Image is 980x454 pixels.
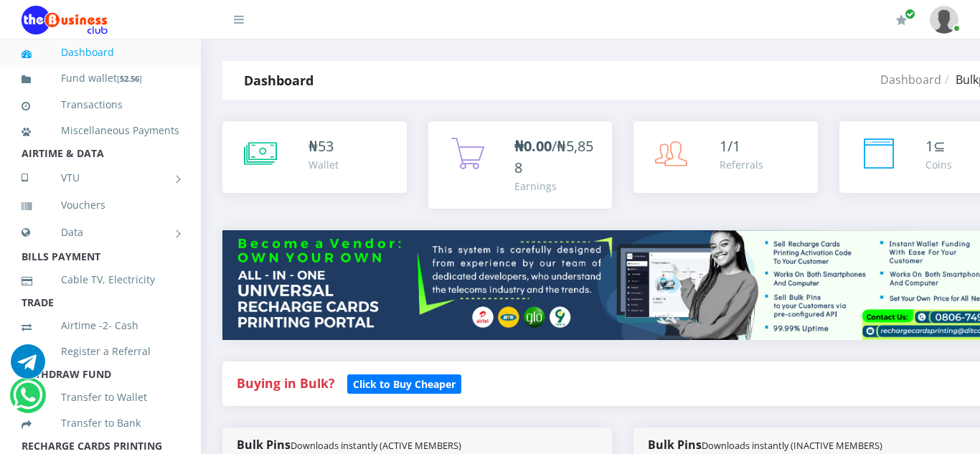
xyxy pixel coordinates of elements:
[318,136,334,156] span: 53
[633,121,818,193] a: 1/1 Referrals
[514,136,552,156] b: ₦0.00
[22,263,179,296] a: Cable TV, Electricity
[22,6,108,34] img: Logo
[925,136,952,157] div: ⊆
[244,72,314,89] strong: Dashboard
[22,309,179,342] a: Airtime -2- Cash
[648,437,882,453] strong: Bulk Pins
[22,214,179,250] a: Data
[514,179,598,194] div: Earnings
[308,157,339,172] div: Wallet
[22,62,179,95] a: Fund wallet[52.56]
[514,136,593,177] span: /₦5,858
[22,114,179,147] a: Miscellaneous Payments
[880,72,941,88] a: Dashboard
[347,374,461,392] a: Click to Buy Cheaper
[905,9,915,19] span: Renew/Upgrade Subscription
[22,160,179,196] a: VTU
[237,437,461,453] strong: Bulk Pins
[22,88,179,121] a: Transactions
[22,381,179,414] a: Transfer to Wallet
[22,407,179,440] a: Transfer to Bank
[237,374,334,392] strong: Buying in Bulk?
[896,14,907,26] i: Renew/Upgrade Subscription
[428,121,613,209] a: ₦0.00/₦5,858 Earnings
[22,36,179,69] a: Dashboard
[11,355,45,379] a: Chat for support
[22,189,179,222] a: Vouchers
[13,389,42,412] a: Chat for support
[930,6,958,34] img: User
[925,136,933,156] span: 1
[120,73,139,84] b: 52.56
[117,73,142,84] small: [ ]
[22,335,179,368] a: Register a Referral
[720,157,763,172] div: Referrals
[353,377,456,391] b: Click to Buy Cheaper
[720,136,740,156] span: 1/1
[925,157,952,172] div: Coins
[308,136,339,157] div: ₦
[291,439,461,452] small: Downloads instantly (ACTIVE MEMBERS)
[222,121,407,193] a: ₦53 Wallet
[702,439,882,452] small: Downloads instantly (INACTIVE MEMBERS)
